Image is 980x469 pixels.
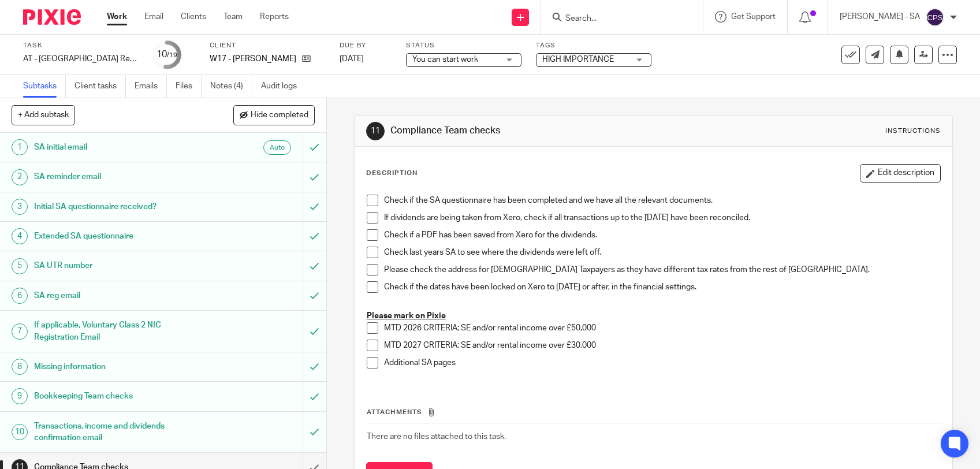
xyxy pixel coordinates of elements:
[384,264,940,276] p: Please check the address for [DEMOGRAPHIC_DATA] Taxpayers as they have different tax rates from t...
[340,55,364,63] span: [DATE]
[107,11,127,23] a: Work
[223,11,243,23] a: Team
[384,247,940,258] p: Check last years SA to see where the dividends were left off.
[233,105,315,125] button: Hide completed
[366,169,418,178] p: Description
[261,75,305,98] a: Audit logs
[731,13,776,21] span: Get Support
[564,14,668,24] input: Search
[367,312,446,320] u: Please mark on Pixie
[23,9,81,25] img: Pixie
[34,317,206,346] h1: If applicable, Voluntary Class 2 NIC Registration Email
[542,55,614,64] span: HIGH IMPORTANCE
[412,55,478,64] span: You can start work
[263,140,291,155] div: Auto
[926,8,944,27] img: svg%3E
[210,41,325,50] label: Client
[384,340,940,351] p: MTD 2027 CRITERIA; SE and/or rental income over £30,000
[34,418,206,447] h1: Transactions, income and dividends confirmation email
[885,126,941,136] div: Instructions
[156,48,177,61] div: 10
[23,75,66,98] a: Subtasks
[367,409,422,415] span: Attachments
[34,168,206,185] h1: SA reminder email
[367,433,506,441] span: There are no files attached to this task.
[12,258,28,274] div: 5
[12,359,28,375] div: 8
[12,105,75,125] button: + Add subtask
[12,139,28,155] div: 1
[210,53,296,65] p: W17 - [PERSON_NAME]
[12,424,28,440] div: 10
[210,75,252,98] a: Notes (4)
[384,281,940,293] p: Check if the dates have been locked on Xero to [DATE] or after, in the financial settings.
[135,75,167,98] a: Emails
[840,11,920,23] p: [PERSON_NAME] - SA
[34,198,206,215] h1: Initial SA questionnaire received?
[34,257,206,274] h1: SA UTR number
[12,388,28,404] div: 9
[74,75,126,98] a: Client tasks
[176,75,202,98] a: Files
[340,41,392,50] label: Due by
[12,288,28,304] div: 6
[181,11,206,23] a: Clients
[144,11,163,23] a: Email
[406,41,521,50] label: Status
[384,195,940,206] p: Check if the SA questionnaire has been completed and we have all the relevant documents.
[384,322,940,334] p: MTD 2026 CRITERIA; SE and/or rental income over £50,000
[536,41,651,50] label: Tags
[12,228,28,244] div: 4
[860,164,941,183] button: Edit description
[23,41,139,50] label: Task
[384,357,940,368] p: Additional SA pages
[34,287,206,304] h1: SA reg email
[251,111,308,120] span: Hide completed
[34,139,206,156] h1: SA initial email
[366,122,385,140] div: 11
[384,212,940,224] p: If dividends are being taken from Xero, check if all transactions up to the [DATE] have been reco...
[34,358,206,375] h1: Missing information
[23,53,139,65] div: AT - [GEOGRAPHIC_DATA] Return - PE [DATE]
[12,323,28,340] div: 7
[260,11,289,23] a: Reports
[167,52,177,58] small: /19
[23,53,139,65] div: AT - SA Return - PE 05-04-2025
[34,388,206,405] h1: Bookkeeping Team checks
[12,169,28,185] div: 2
[384,229,940,241] p: Check if a PDF has been saved from Xero for the dividends.
[34,228,206,245] h1: Extended SA questionnaire
[390,125,678,137] h1: Compliance Team checks
[12,199,28,215] div: 3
